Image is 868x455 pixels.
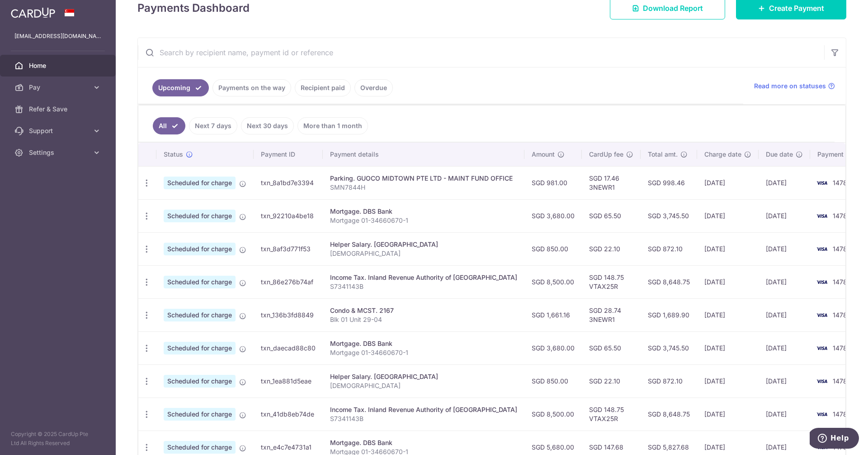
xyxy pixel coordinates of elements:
span: 1478 [833,212,847,220]
a: Overdue [354,79,393,96]
div: Income Tax. Inland Revenue Authority of [GEOGRAPHIC_DATA] [330,273,517,282]
p: Mortgage 01-34660670-1 [330,216,517,225]
a: Read more on statuses [754,81,835,91]
td: SGD 3,745.50 [641,331,697,364]
th: Payment details [323,143,524,166]
th: Payment ID [254,143,323,166]
img: CardUp [11,7,55,18]
td: txn_daecad88c80 [254,331,323,364]
td: SGD 8,648.75 [641,398,697,431]
td: [DATE] [697,331,759,364]
td: txn_41db8eb74de [254,398,323,431]
td: SGD 8,500.00 [524,265,582,298]
span: Due date [766,150,793,159]
span: Scheduled for charge [164,210,236,222]
span: Scheduled for charge [164,375,236,388]
p: Blk 01 Unit 29-04 [330,315,517,324]
td: [DATE] [697,199,759,232]
span: Settings [29,148,89,157]
p: S7341143B [330,282,517,291]
td: [DATE] [759,265,810,298]
td: [DATE] [759,398,810,431]
input: Search by recipient name, payment id or reference [138,38,824,67]
td: txn_136b3fd8849 [254,298,323,331]
a: More than 1 month [297,117,368,134]
a: Next 30 days [241,117,294,134]
span: 1478 [833,377,847,385]
span: 1478 [833,311,847,319]
span: Home [29,61,89,70]
td: [DATE] [759,199,810,232]
td: [DATE] [697,166,759,199]
td: SGD 8,500.00 [524,398,582,431]
td: SGD 850.00 [524,364,582,398]
div: Mortgage. DBS Bank [330,339,517,348]
div: Mortgage. DBS Bank [330,438,517,447]
a: Recipient paid [295,79,351,96]
img: Bank Card [813,277,831,287]
td: txn_1ea881d5eae [254,364,323,398]
td: txn_8af3d771f53 [254,232,323,265]
span: Status [164,150,183,159]
span: Scheduled for charge [164,309,236,321]
td: SGD 872.10 [641,232,697,265]
span: Scheduled for charge [164,243,236,255]
td: SGD 28.74 3NEWR1 [582,298,641,331]
td: [DATE] [759,364,810,398]
span: CardUp fee [589,150,623,159]
span: Total amt. [648,150,678,159]
iframe: Opens a widget where you can find more information [810,428,859,450]
td: SGD 65.50 [582,331,641,364]
td: [DATE] [697,232,759,265]
span: Amount [532,150,555,159]
td: SGD 8,648.75 [641,265,697,298]
td: SGD 981.00 [524,166,582,199]
span: 1478 [833,410,847,418]
span: 1478 [833,278,847,286]
span: Refer & Save [29,105,89,114]
td: [DATE] [697,265,759,298]
td: txn_86e276b74af [254,265,323,298]
span: Download Report [643,3,703,14]
p: SMN7844H [330,183,517,192]
span: Support [29,126,89,135]
td: [DATE] [759,232,810,265]
td: SGD 872.10 [641,364,697,398]
td: [DATE] [697,298,759,331]
td: SGD 3,680.00 [524,331,582,364]
img: Bank Card [813,376,831,387]
a: All [153,117,185,134]
img: Bank Card [813,310,831,321]
img: Bank Card [813,409,831,420]
span: Scheduled for charge [164,408,236,421]
td: SGD 850.00 [524,232,582,265]
p: [DEMOGRAPHIC_DATA] [330,381,517,390]
div: Condo & MCST. 2167 [330,306,517,315]
div: Income Tax. Inland Revenue Authority of [GEOGRAPHIC_DATA] [330,405,517,414]
img: Bank Card [813,211,831,221]
td: SGD 148.75 VTAX25R [582,398,641,431]
span: Create Payment [769,3,824,14]
td: [DATE] [759,331,810,364]
td: SGD 17.46 3NEWR1 [582,166,641,199]
img: Bank Card [813,177,831,188]
div: Mortgage. DBS Bank [330,207,517,216]
span: Scheduled for charge [164,177,236,189]
td: SGD 65.50 [582,199,641,232]
span: 1478 [833,344,847,352]
a: Next 7 days [189,117,237,134]
td: txn_8a1bd7e3394 [254,166,323,199]
div: Helper Salary. [GEOGRAPHIC_DATA] [330,372,517,381]
p: Mortgage 01-34660670-1 [330,348,517,357]
p: [EMAIL_ADDRESS][DOMAIN_NAME] [14,32,101,41]
img: Bank Card [813,244,831,254]
a: Payments on the way [212,79,291,96]
div: Parking. GUOCO MIDTOWN PTE LTD - MAINT FUND OFFICE [330,174,517,183]
span: 1478 [833,245,847,253]
td: SGD 3,745.50 [641,199,697,232]
span: Scheduled for charge [164,276,236,288]
td: SGD 1,689.90 [641,298,697,331]
p: [DEMOGRAPHIC_DATA] [330,249,517,258]
td: [DATE] [759,166,810,199]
